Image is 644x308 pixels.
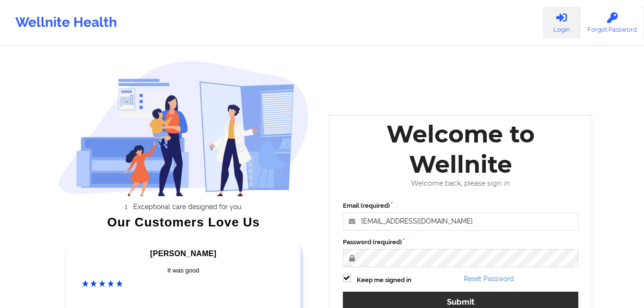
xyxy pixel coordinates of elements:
[580,7,644,38] a: Forgot Password
[67,203,309,211] li: Exceptional care designed for you.
[336,179,585,188] div: Welcome back, please sign in
[343,237,579,247] label: Password (required)
[59,60,309,196] img: wellnite-auth-hero_200.c722682e.png
[82,266,285,275] div: It was good
[357,275,411,285] label: Keep me signed in
[543,7,580,38] a: Login
[336,119,585,179] div: Welcome to Wellnite
[464,275,514,283] a: Reset Password
[343,201,579,211] label: Email (required)
[59,217,309,227] div: Our Customers Love Us
[343,213,579,231] input: Email address
[150,249,216,258] span: [PERSON_NAME]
